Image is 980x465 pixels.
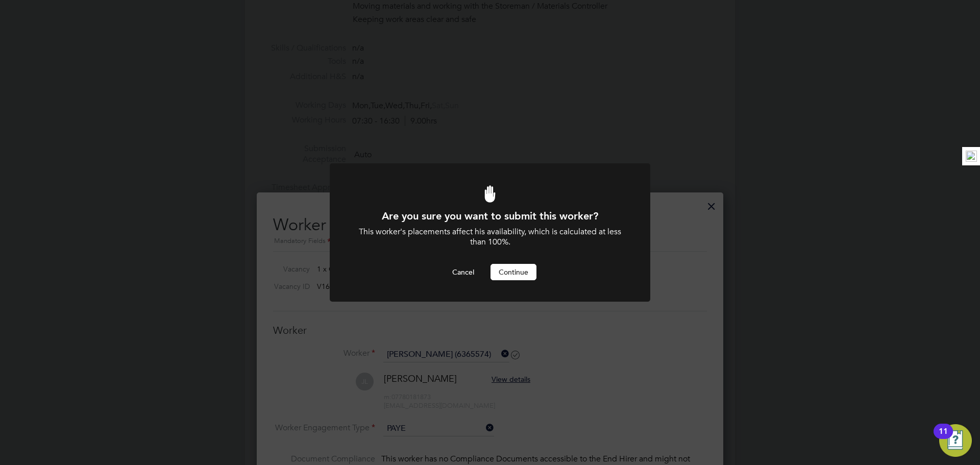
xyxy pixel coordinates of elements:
h1: Are you sure you want to submit this worker? [357,209,623,223]
button: Open Resource Center, 11 new notifications [939,424,972,457]
div: 11 [939,431,948,445]
button: Continue [491,264,536,280]
button: Cancel [444,264,482,280]
div: This worker's placements affect his availability, which is calculated at less than 100%. [357,227,623,248]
